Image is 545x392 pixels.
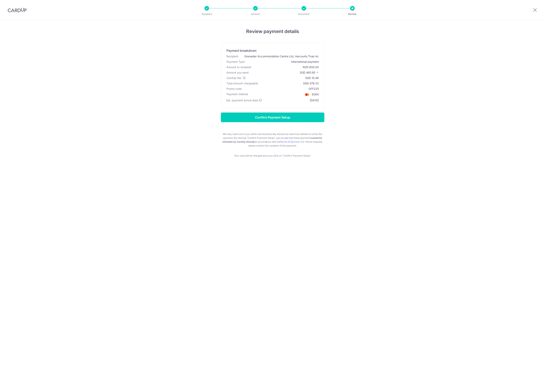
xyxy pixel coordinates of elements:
[226,82,258,85] span: Total amount chargeable
[226,98,262,102] div: Est. payment arrival date
[303,81,319,85] div: SGD 476.33
[310,98,319,102] div: [DATE]
[226,87,242,91] div: Promo code
[226,65,251,69] div: Amount to recipient
[303,92,311,97] img: <span class="translation_missing" title="translation missing: en.account_steps.new_confirm_form.b...
[8,8,27,12] img: CardUp
[309,87,319,91] div: OFF225
[226,54,238,58] div: Recipient
[303,65,319,69] div: NZD 600.00
[221,154,324,158] p: Your card will be charged once you click on "Confirm Payment Setup"
[221,132,324,148] p: We may reach out to you within one business day should we need more details to verify this paymen...
[300,71,319,75] p: SGD 465.85
[192,12,221,16] p: Recipient
[226,92,248,97] div: Payment method
[291,60,319,64] div: International payment
[338,12,367,16] p: Review
[244,54,319,58] div: Grenadier Accommordation Centre Ltd, Harcourts Trust Ac
[300,71,315,74] span: SGD 465.85
[226,76,241,80] span: CardUp fee
[226,48,257,53] div: Payment breakdown
[280,140,299,143] a: Terms of Service
[226,71,249,75] div: Amount you send
[241,12,270,16] p: Amount
[221,113,324,122] input: Confirm Payment Setup
[226,60,245,63] span: translation missing: en.account_steps.new_confirm_form.xb_payment.header.payment_type
[290,12,318,16] p: Document
[312,93,319,96] span: 9264
[160,28,386,35] h4: Review payment details
[305,76,319,80] div: SGD 10.48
